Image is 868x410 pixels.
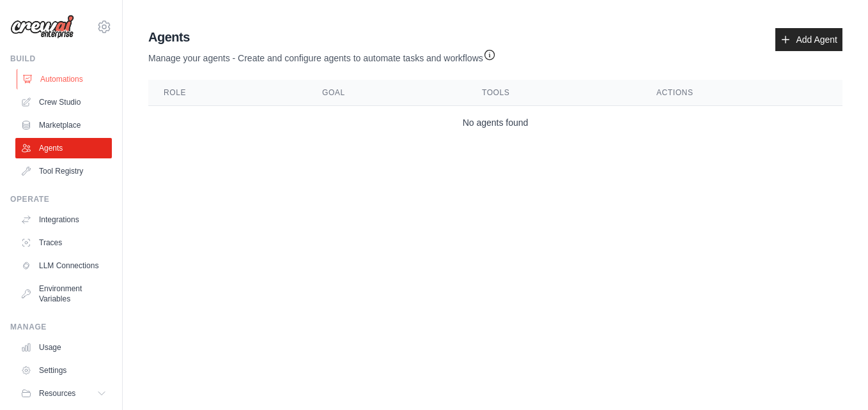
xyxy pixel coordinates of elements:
h2: Agents [148,28,496,46]
a: LLM Connections [15,255,112,276]
th: Role [148,80,307,106]
div: Build [10,54,112,64]
a: Integrations [15,209,112,230]
th: Actions [641,80,842,106]
a: Environment Variables [15,278,112,309]
button: Resources [15,383,112,404]
a: Marketplace [15,115,112,135]
span: Resources [39,388,75,399]
div: Manage [10,322,112,332]
a: Agents [15,138,112,158]
th: Tools [467,80,641,106]
td: No agents found [148,106,842,140]
th: Goal [307,80,467,106]
a: Crew Studio [15,92,112,112]
img: Logo [10,15,74,39]
a: Usage [15,337,112,358]
a: Traces [15,232,112,253]
a: Settings [15,360,112,381]
a: Automations [17,69,113,89]
a: Add Agent [775,28,842,51]
p: Manage your agents - Create and configure agents to automate tasks and workflows [148,46,496,65]
a: Tool Registry [15,161,112,181]
div: Operate [10,194,112,204]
